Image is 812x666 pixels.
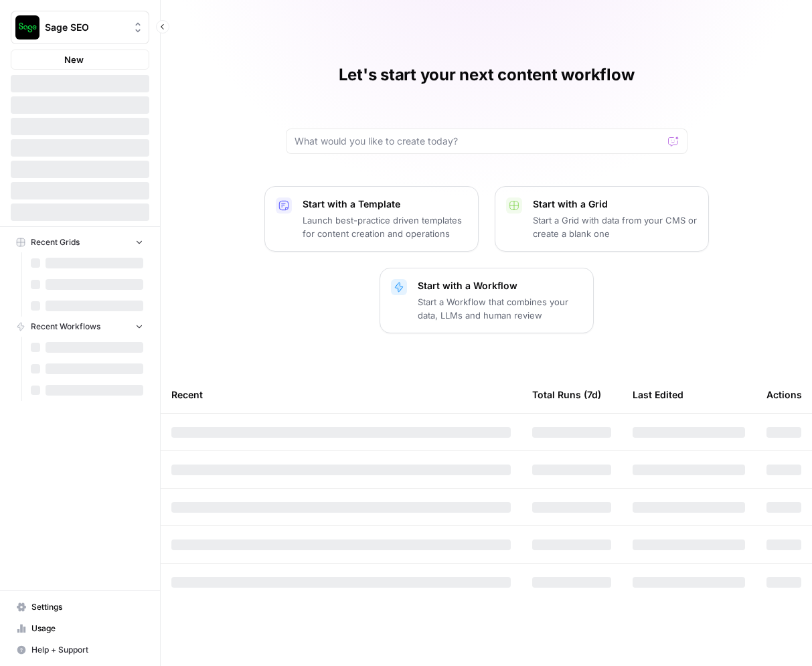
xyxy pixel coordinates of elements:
button: New [11,50,149,70]
span: Recent Workflows [31,321,100,333]
button: Recent Workflows [11,317,149,337]
p: Start a Workflow that combines your data, LLMs and human review [418,295,582,322]
span: Help + Support [31,644,143,656]
h1: Let's start your next content workflow [339,64,635,86]
button: Help + Support [11,639,149,661]
p: Start with a Workflow [418,279,582,293]
span: Recent Grids [31,236,80,248]
a: Settings [11,596,149,618]
span: Usage [31,622,143,635]
button: Start with a GridStart a Grid with data from your CMS or create a blank one [495,186,709,252]
a: Usage [11,618,149,639]
div: Last Edited [633,376,683,413]
div: Actions [766,376,802,413]
button: Start with a WorkflowStart a Workflow that combines your data, LLMs and human review [380,268,594,333]
p: Launch best-practice driven templates for content creation and operations [303,214,467,240]
button: Workspace: Sage SEO [11,11,149,44]
div: Recent [171,376,511,413]
button: Start with a TemplateLaunch best-practice driven templates for content creation and operations [264,186,479,252]
img: Sage SEO Logo [15,15,39,39]
span: New [64,53,84,66]
p: Start a Grid with data from your CMS or create a blank one [533,214,698,240]
div: Total Runs (7d) [532,376,601,413]
p: Start with a Template [303,197,467,211]
span: Settings [31,601,143,613]
input: What would you like to create today? [295,135,663,148]
p: Start with a Grid [533,197,698,211]
span: Sage SEO [45,21,126,34]
button: Recent Grids [11,232,149,252]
